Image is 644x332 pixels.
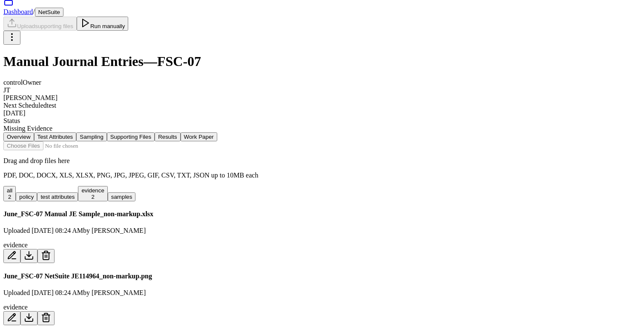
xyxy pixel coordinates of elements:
[3,17,77,31] button: Uploadsupporting files
[34,132,77,141] button: Test Attributes
[3,210,641,218] h4: June_FSC-07 Manual JE Sample_non-markup.xlsx
[37,249,55,263] button: Delete File
[7,194,12,200] div: 2
[3,227,641,235] p: Uploaded [DATE] 08:24 AM by [PERSON_NAME]
[108,192,136,201] button: samples
[3,289,641,297] p: Uploaded [DATE] 08:24 AM by [PERSON_NAME]
[3,249,20,263] button: Add/Edit Description
[3,311,20,325] button: Add/Edit Description
[3,79,641,86] div: control Owner
[3,186,16,201] button: all 2
[35,8,63,17] button: NetSuite
[3,117,641,125] div: Status
[77,17,129,31] button: Run manually
[3,102,641,109] div: Next Scheduled test
[3,172,641,179] p: PDF, DOC, DOCX, XLS, XLSX, PNG, JPG, JPEG, GIF, CSV, TXT, JSON up to 10MB each
[81,194,104,200] div: 2
[3,132,641,141] nav: Tabs
[3,125,641,132] div: Missing Evidence
[3,132,34,141] button: Overview
[20,249,37,263] button: Download File
[181,132,217,141] button: Work Paper
[3,241,641,249] div: evidence
[3,303,641,311] div: evidence
[37,192,78,201] button: test attributes
[155,132,180,141] button: Results
[3,54,641,69] h1: Manual Journal Entries — FSC-07
[3,272,641,280] h4: June_FSC-07 NetSuite JE114964_non-markup.png
[37,311,55,325] button: Delete File
[76,132,107,141] button: Sampling
[3,8,641,17] div: /
[3,157,641,165] p: Drag and drop files here
[3,94,57,101] span: [PERSON_NAME]
[20,311,37,325] button: Download File
[3,109,641,117] div: [DATE]
[78,186,107,201] button: evidence 2
[107,132,155,141] button: Supporting Files
[16,192,37,201] button: policy
[3,8,33,15] a: Dashboard
[3,86,10,94] span: JT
